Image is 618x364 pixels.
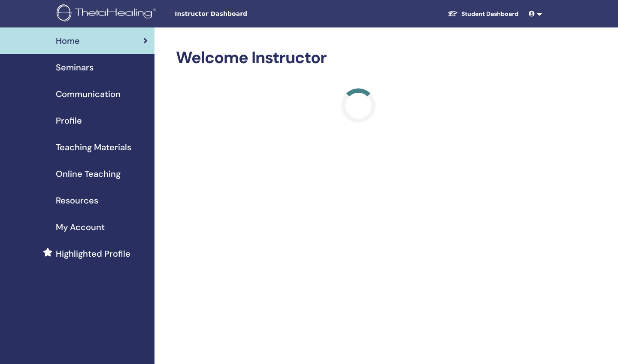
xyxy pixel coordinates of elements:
span: Communication [56,88,121,100]
span: Home [56,34,80,47]
h2: Welcome Instructor [176,48,541,68]
span: Profile [56,114,82,127]
span: Online Teaching [56,167,121,180]
span: Instructor Dashboard [175,9,303,18]
img: graduation-cap-white.svg [448,10,458,17]
span: My Account [56,221,105,234]
img: logo.png [57,4,159,24]
span: Seminars [56,61,94,74]
span: Highlighted Profile [56,247,130,260]
a: Student Dashboard [441,6,525,22]
span: Teaching Materials [56,141,131,154]
span: Resources [56,194,98,207]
